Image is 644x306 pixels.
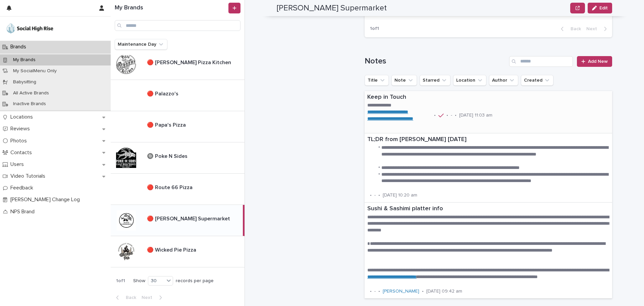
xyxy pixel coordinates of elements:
span: Add New [588,59,608,64]
button: Maintenance Day [115,39,167,50]
a: 🔴 Route 66 Pizza🔴 Route 66 Pizza [111,174,245,205]
p: Sushi & Sashimi platter info [367,205,609,213]
p: 1 of 1 [365,20,384,37]
p: TL;DR from [PERSON_NAME] [DATE] [367,136,609,143]
p: 🔴 Wicked Pie Pizza [147,246,198,253]
p: Inactive Brands [8,101,51,107]
button: Next [139,295,167,301]
span: Edit [599,6,608,10]
p: • [455,113,457,118]
button: Created [521,75,553,86]
button: Author [489,75,518,86]
p: records per page [176,278,214,284]
span: Back [567,27,581,31]
p: Show [133,278,145,284]
p: Reviews [8,126,35,132]
p: 1 of 1 [111,273,130,289]
p: All Active Brands [8,90,54,96]
span: Next [586,27,601,31]
a: 🔘 Poke N Sides🔘 Poke N Sides [111,142,245,174]
p: Keep in Touch [367,94,531,101]
p: My SocialMenu Only [8,68,62,74]
p: [PERSON_NAME] Change Log [8,196,85,203]
a: 🔴 Palazzo's🔴 Palazzo's [111,80,245,111]
button: Title [365,75,389,86]
h1: My Brands [115,4,227,12]
p: Babysitting [8,79,42,85]
button: Starred [420,75,450,86]
button: Note [391,75,417,86]
a: Add New [577,56,612,67]
div: 30 [148,277,164,285]
a: [PERSON_NAME] [383,289,419,294]
p: Video Tutorials [8,173,51,179]
p: • [378,289,380,294]
p: - [451,113,452,118]
img: o5DnuTxEQV6sW9jFYBBf [5,22,54,35]
p: • [434,113,436,118]
p: Photos [8,138,32,144]
a: 🔴 [PERSON_NAME] Pizza Kitchen🔴 [PERSON_NAME] Pizza Kitchen [111,49,245,80]
p: 🔴 Papa's Pizza [147,121,187,128]
p: NPS Brand [8,209,40,215]
input: Search [115,20,240,31]
h2: [PERSON_NAME] Supermarket [277,3,387,13]
p: 🔴 Route 66 Pizza [147,183,194,191]
a: 🔴 Wicked Pie Pizza🔴 Wicked Pie Pizza [111,236,245,267]
p: 🔴 Palazzo's [147,89,180,97]
button: Edit [588,3,612,13]
p: 🔴 [PERSON_NAME] Pizza Kitchen [147,58,232,66]
p: • [422,289,424,294]
p: 🔴 [PERSON_NAME] Supermarket [147,214,231,222]
button: Location [453,75,486,86]
a: 🔴 Papa's Pizza🔴 Papa's Pizza [111,111,245,142]
p: - [374,289,376,294]
p: Brands [8,44,32,50]
p: 🔘 Poke N Sides [147,152,189,160]
button: Back [555,26,584,32]
p: • [370,192,372,198]
button: Next [584,26,612,32]
span: Back [122,295,136,300]
p: [DATE] 11:03 am [459,113,492,118]
p: • [446,113,448,118]
p: Locations [8,114,38,120]
span: Next [142,295,156,300]
p: Contacts [8,149,37,156]
h1: Notes [365,56,506,66]
p: • [370,289,372,294]
p: Users [8,161,29,168]
button: Back [111,295,139,301]
a: 🔴 [PERSON_NAME] Supermarket🔴 [PERSON_NAME] Supermarket [111,205,245,236]
p: [DATE] 09:42 am [426,289,462,294]
p: - [374,192,376,198]
input: Search [509,56,573,67]
p: [DATE] 10:20 am [383,192,417,198]
p: My Brands [8,57,41,63]
p: Feedback [8,185,39,191]
p: • [378,192,380,198]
